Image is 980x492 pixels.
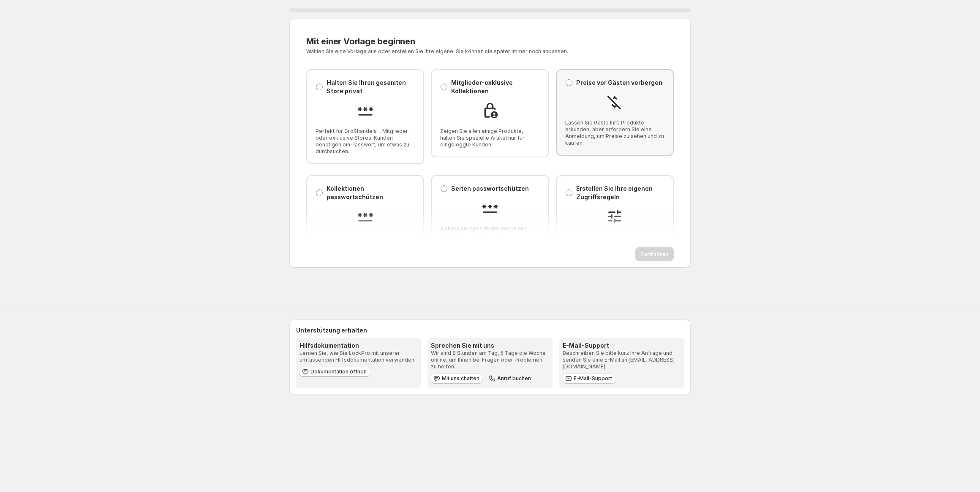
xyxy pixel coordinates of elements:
span: Dokumentation öffnen [310,368,367,375]
p: Kollektionen passwortschützen [327,184,415,201]
button: Mit uns chatten [431,373,483,384]
button: Anruf buchen [486,373,534,384]
span: E-Mail-Support [574,375,612,382]
span: Lassen Sie Gäste Ihre Produkte erkunden, aber erfordern Sie eine Anmeldung, um Preise zu sehen un... [565,119,664,146]
h3: Hilfsdokumentation [299,341,417,350]
a: E-Mail-Support [563,373,615,384]
p: Seiten passwortschützen [451,184,529,193]
a: Dokumentation öffnen [299,367,370,377]
img: Erstellen Sie Ihre eigenen Zugriffsregeln [606,208,623,225]
p: Wählen Sie eine Vorlage aus oder erstellen Sie Ihre eigene. Sie können sie später immer noch anpa... [306,48,618,55]
h3: E-Mail-Support [563,341,681,350]
span: Mit einer Vorlage beginnen [306,36,415,46]
p: Beschreiben Sie bitte kurz Ihre Anfrage und senden Sie eine E-Mail an [EMAIL_ADDRESS][DOMAIN_NAME]. [563,350,681,370]
img: Preise vor Gästen verbergen [606,94,623,111]
h2: Unterstützung erhalten [296,326,684,335]
p: Lernen Sie, wie Sie LockPro mit unserer umfassenden Hilfsdokumentation verwenden. [299,350,417,363]
img: Seiten passwortschützen [482,200,498,216]
span: Mit uns chatten [442,375,479,382]
span: Anruf buchen [497,375,531,382]
h3: Sprechen Sie mit uns [431,341,549,350]
img: Kollektionen passwortschützen [357,208,374,225]
span: Sichern Sie spezifische Seiten wie Lookbooks, Kataloge oder exklusive Inhalte. [440,225,539,246]
p: Halten Sie Ihren gesamten Store privat [327,78,415,95]
p: Preise vor Gästen verbergen [576,78,662,87]
span: Zeigen Sie allen einige Produkte, halten Sie spezielle Artikel nur für eingeloggte Kunden. [440,128,539,148]
img: Mitglieder-exklusive Kollektionen [482,102,498,119]
p: Mitglieder-exklusive Kollektionen [451,78,539,95]
img: Halten Sie Ihren gesamten Store privat [357,102,374,119]
span: Perfekt für Großhandels-, Mitglieder- oder exklusive Stores. Kunden benötigen ein Passwort, um et... [316,128,415,155]
p: Wir sind 8 Stunden am Tag, 5 Tage die Woche online, um Ihnen bei Fragen oder Problemen zu helfen. [431,350,549,370]
p: Erstellen Sie Ihre eigenen Zugriffsregeln [576,184,664,201]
